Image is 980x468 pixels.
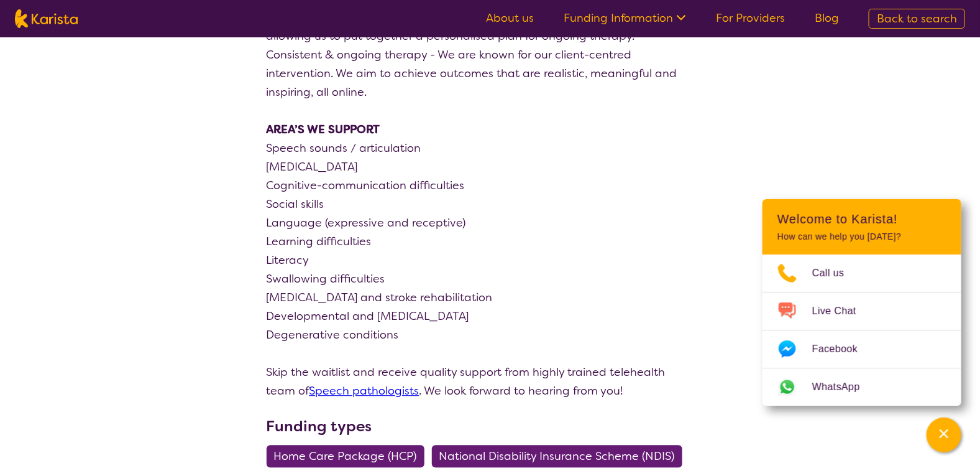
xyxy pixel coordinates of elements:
span: Live Chat [812,302,871,321]
h3: Funding types [267,415,714,438]
span: Call us [812,264,859,283]
h2: Welcome to Karista! [777,212,946,227]
p: Cognitive-communication difficulties [267,176,714,195]
p: Learning difficulties [267,232,714,251]
p: Swallowing difficulties [267,269,714,288]
p: team of . We look forward to hearing from you! [267,381,714,400]
p: Social skills [267,195,714,213]
span: WhatsApp [812,378,875,396]
p: [MEDICAL_DATA] [267,157,714,176]
a: Home Care Package (HCP) [267,449,432,464]
a: For Providers [716,11,785,26]
p: Speech sounds / articulation [267,139,714,157]
p: intervention. We aim to achieve outcomes that are realistic, meaningful and [267,64,714,83]
span: National Disability Insurance Scheme (NDIS) [439,445,675,467]
p: Degenerative conditions [267,325,714,344]
span: Back to search [877,11,957,26]
p: How can we help you [DATE]? [777,232,946,242]
span: Home Care Package (HCP) [274,445,417,467]
span: Facebook [812,340,872,358]
a: Speech pathologists [309,383,419,398]
p: Consistent & ongoing therapy - We are known for our client-centred [267,45,714,64]
p: [MEDICAL_DATA] and stroke rehabilitation [267,288,714,307]
ul: Choose channel [762,255,961,406]
p: inspiring, all online. [267,83,714,101]
a: National Disability Insurance Scheme (NDIS) [432,449,690,464]
p: Skip the waitlist and receive quality support from highly trained telehealth [267,363,714,381]
p: Language (expressive and receptive) [267,213,714,232]
button: Channel Menu [927,418,961,452]
a: Blog [815,11,839,26]
a: Web link opens in a new tab. [762,368,961,406]
p: Literacy [267,251,714,269]
strong: AREA’S WE SUPPORT [267,122,380,137]
a: Back to search [869,9,965,29]
img: Karista logo [15,9,78,28]
a: Funding Information [564,11,686,26]
p: Developmental and [MEDICAL_DATA] [267,307,714,325]
div: Channel Menu [762,199,961,406]
a: About us [486,11,534,26]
